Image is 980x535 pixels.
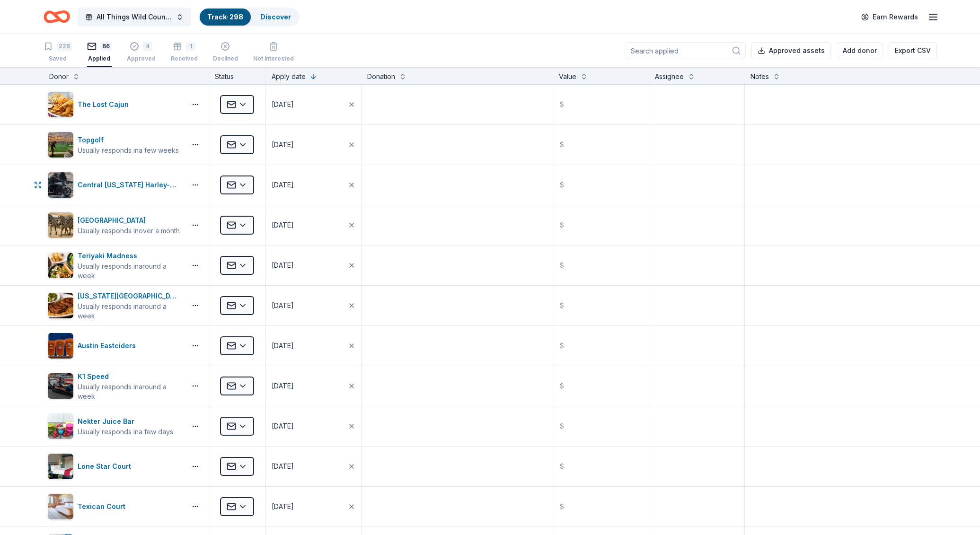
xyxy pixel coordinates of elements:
[751,42,831,59] button: Approved assets
[266,487,362,526] button: [DATE]
[272,260,294,271] div: [DATE]
[48,92,73,117] img: Image for The Lost Cajun
[47,413,182,439] button: Image for Nekter Juice BarNekter Juice BarUsually responds ina few days
[48,132,73,158] img: Image for Topgolf
[272,300,294,311] div: [DATE]
[48,333,73,359] img: Image for Austin Eastciders
[171,38,198,67] button: 1Received
[78,179,182,191] div: Central [US_STATE] Harley-Davidson
[272,99,294,110] div: [DATE]
[625,42,746,59] input: Search applied
[78,416,173,427] div: Nekter Juice Bar
[44,38,72,67] button: 226Saved
[127,38,156,67] button: 4Approved
[78,371,182,382] div: K1 Speed
[213,55,238,62] div: Declined
[78,501,129,512] div: Texican Court
[47,132,182,158] button: Image for TopgolfTopgolfUsually responds ina few weeks
[47,493,182,520] button: Image for Texican CourtTexican Court
[272,340,294,351] div: [DATE]
[47,453,182,480] button: Image for Lone Star CourtLone Star Court
[47,212,182,238] button: Image for San Antonio Zoo[GEOGRAPHIC_DATA]Usually responds inover a month
[47,371,182,401] button: Image for K1 SpeedK1 SpeedUsually responds inaround a week
[47,250,182,281] button: Image for Teriyaki MadnessTeriyaki MadnessUsually responds inaround a week
[44,6,70,28] a: Home
[272,179,294,191] div: [DATE]
[48,494,73,519] img: Image for Texican Court
[78,382,182,401] div: Usually responds in around a week
[47,333,182,359] button: Image for Austin EastcidersAustin Eastciders
[48,293,73,318] img: Image for Texas Roadhouse
[78,226,180,236] div: Usually responds in over a month
[272,461,294,472] div: [DATE]
[47,290,182,321] button: Image for Texas Roadhouse[US_STATE][GEOGRAPHIC_DATA]Usually responds inaround a week
[78,99,132,110] div: The Lost Cajun
[856,9,924,26] a: Earn Rewards
[213,38,238,67] button: Declined
[266,406,362,446] button: [DATE]
[272,380,294,392] div: [DATE]
[47,172,182,198] button: Image for Central Texas Harley-DavidsonCentral [US_STATE] Harley-Davidson
[186,42,195,51] div: 1
[266,447,362,486] button: [DATE]
[266,85,362,124] button: [DATE]
[199,8,300,26] button: Track· 298Discover
[889,42,937,59] button: Export CSV
[78,262,182,281] div: Usually responds in around a week
[750,71,769,82] div: Notes
[260,13,291,21] a: Discover
[127,55,156,62] div: Approved
[78,8,191,26] button: All Things Wild Country Brunch
[171,55,198,62] div: Received
[266,326,362,366] button: [DATE]
[48,212,73,238] img: Image for San Antonio Zoo
[78,302,182,321] div: Usually responds in around a week
[78,134,179,146] div: Topgolf
[272,71,306,82] div: Apply date
[655,71,684,82] div: Assignee
[87,55,112,62] div: Applied
[266,165,362,205] button: [DATE]
[100,42,112,51] div: 66
[78,461,135,472] div: Lone Star Court
[78,215,180,226] div: [GEOGRAPHIC_DATA]
[272,139,294,150] div: [DATE]
[266,366,362,406] button: [DATE]
[266,125,362,165] button: [DATE]
[78,250,182,262] div: Teriyaki Madness
[266,205,362,245] button: [DATE]
[143,42,152,51] div: 4
[78,290,182,302] div: [US_STATE][GEOGRAPHIC_DATA]
[48,172,73,198] img: Image for Central Texas Harley-Davidson
[559,71,576,82] div: Value
[48,454,73,479] img: Image for Lone Star Court
[253,55,294,62] div: Not interested
[253,38,294,67] button: Not interested
[47,91,182,118] button: Image for The Lost CajunThe Lost Cajun
[272,421,294,432] div: [DATE]
[78,427,173,437] div: Usually responds in a few days
[48,373,73,399] img: Image for K1 Speed
[209,67,266,84] div: Status
[78,146,179,155] div: Usually responds in a few weeks
[48,413,73,439] img: Image for Nekter Juice Bar
[57,42,72,51] div: 226
[272,219,294,231] div: [DATE]
[49,71,69,82] div: Donor
[48,253,73,278] img: Image for Teriyaki Madness
[367,71,395,82] div: Donation
[266,286,362,325] button: [DATE]
[272,501,294,512] div: [DATE]
[87,38,112,67] button: 66Applied
[44,55,72,62] div: Saved
[97,11,172,23] span: All Things Wild Country Brunch
[837,42,883,59] button: Add donor
[266,246,362,285] button: [DATE]
[78,340,140,351] div: Austin Eastciders
[207,13,243,21] a: Track· 298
